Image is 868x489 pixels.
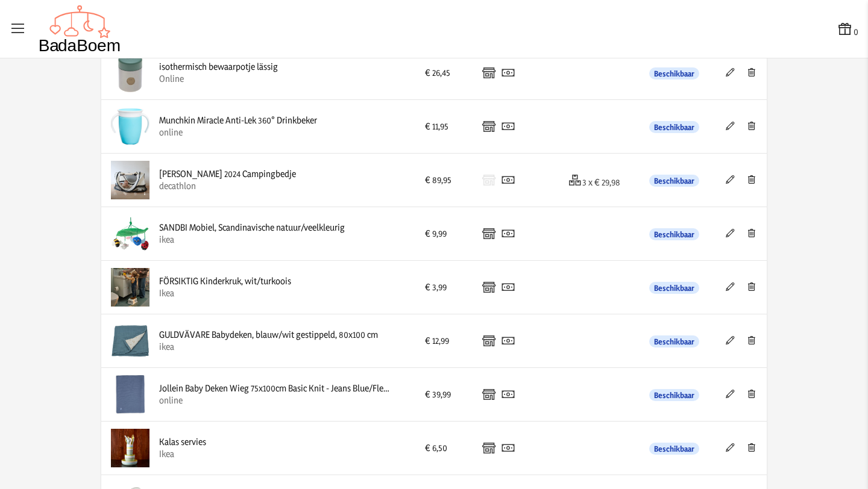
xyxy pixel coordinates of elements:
[159,61,278,73] div: isothermisch bewaarpotje lässig
[159,222,345,234] div: SANDBI Mobiel, Scandinavische natuur/veelkleurig
[159,180,296,192] div: decathlon
[649,175,699,187] span: Beschikbaar
[159,382,391,394] div: Jollein Baby Deken Wieg 75x100cm Basic Knit - Jeans Blue/Fleece
[425,174,462,186] div: € 89,95
[159,114,317,126] div: Munchkin Miracle Anti-Lek 360° Drinkbeker
[159,234,345,246] div: ikea
[649,282,699,294] span: Beschikbaar
[425,120,462,132] div: € 11,95
[649,335,699,347] span: Beschikbaar
[425,442,462,454] div: € 6,50
[159,448,206,460] div: Ikea
[159,394,391,406] div: online
[425,388,462,400] div: € 39,99
[425,67,462,79] div: € 26,45
[159,126,317,139] div: online
[837,20,858,38] button: 0
[649,67,699,79] span: Beschikbaar
[39,5,121,53] img: Badaboem
[159,341,378,353] div: ikea
[568,170,630,190] div: 3 x € 29,98
[649,389,699,401] span: Beschikbaar
[159,168,296,180] div: [PERSON_NAME] 2024 Campingbedje
[649,121,699,133] span: Beschikbaar
[425,228,462,240] div: € 9,99
[159,73,278,85] div: Online
[425,281,462,293] div: € 3,99
[159,329,378,341] div: GULDVÄVARE Babydeken, blauw/wit gestippeld, 80x100 cm
[159,275,291,287] div: FÖRSIKTIG Kinderkruk, wit/turkoois
[649,228,699,240] span: Beschikbaar
[425,335,462,347] div: € 12,99
[159,436,206,448] div: Kalas servies
[649,443,699,455] span: Beschikbaar
[159,287,291,299] div: Ikea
